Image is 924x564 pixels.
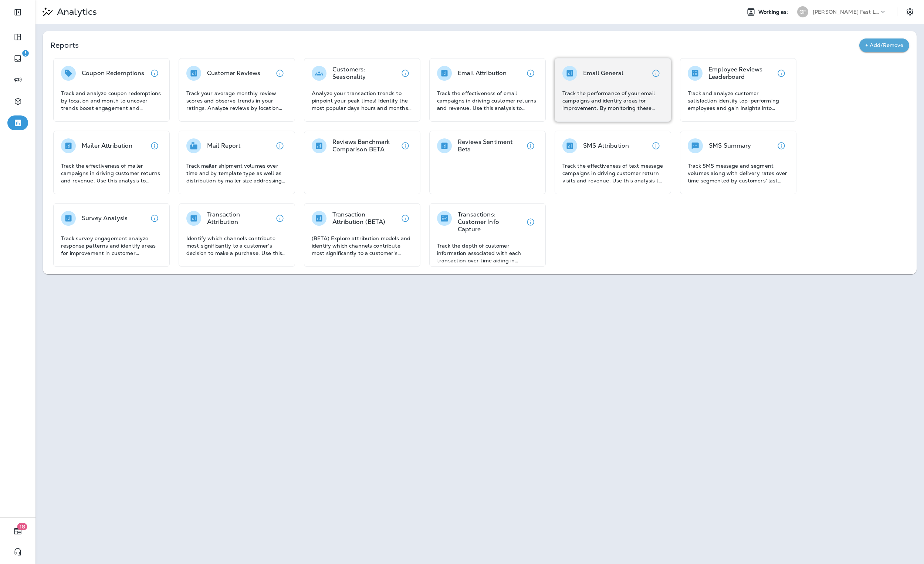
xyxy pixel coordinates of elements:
[774,66,789,81] button: View details
[859,38,909,52] button: + Add/Remove
[562,162,663,184] p: Track the effectiveness of text message campaigns in driving customer return visits and revenue. ...
[583,70,623,77] p: Email General
[207,211,273,226] p: Transaction Attribution
[708,66,774,81] p: Employee Reviews Leaderboard
[398,138,413,153] button: View details
[312,235,413,257] p: (BETA) Explore attribution models and identify which channels contribute most significantly to a ...
[709,142,751,150] p: SMS Summary
[398,211,413,226] button: View details
[458,70,507,77] p: Email Attribution
[7,524,28,538] button: 18
[688,90,789,112] p: Track and analyze customer satisfaction identify top-performing employees and gain insights into ...
[437,242,538,264] p: Track the depth of customer information associated with each transaction over time aiding in asse...
[82,70,145,77] p: Coupon Redemptions
[437,90,538,112] p: Track the effectiveness of email campaigns in driving customer returns and revenue. Use this anal...
[61,90,162,112] p: Track and analyze coupon redemptions by location and month to uncover trends boost engagement and...
[458,138,523,153] p: Reviews Sentiment Beta
[649,138,663,153] button: View details
[186,90,287,112] p: Track your average monthly review scores and observe trends in your ratings. Analyze reviews by l...
[54,6,97,17] p: Analytics
[774,138,789,153] button: View details
[758,9,790,15] span: Working as:
[186,162,287,184] p: Track mailer shipment volumes over time and by template type as well as distribution by mailer si...
[797,6,808,17] div: GF
[312,90,413,112] p: Analyze your transaction trends to pinpoint your peak times! Identify the most popular days hours...
[61,235,162,257] p: Track survey engagement analyze response patterns and identify areas for improvement in customer ...
[82,215,128,222] p: Survey Analysis
[583,142,629,150] p: SMS Attribution
[649,66,663,81] button: View details
[562,90,663,112] p: Track the performance of your email campaigns and identify areas for improvement. By monitoring t...
[61,162,162,184] p: Track the effectiveness of mailer campaigns in driving customer returns and revenue. Use this ana...
[903,5,917,19] button: Settings
[147,138,162,153] button: View details
[332,138,398,153] p: Reviews Benchmark Comparison BETA
[688,162,789,184] p: Track SMS message and segment volumes along with delivery rates over time segmented by customers'...
[82,142,133,150] p: Mailer Attribution
[523,66,538,81] button: View details
[273,138,287,153] button: View details
[17,523,27,530] span: 18
[523,138,538,153] button: View details
[398,66,413,81] button: View details
[147,211,162,226] button: View details
[50,40,859,50] p: Reports
[523,215,538,229] button: View details
[332,66,398,81] p: Customers: Seasonality
[273,66,287,81] button: View details
[7,5,28,20] button: Expand Sidebar
[147,66,162,81] button: View details
[813,9,879,15] p: [PERSON_NAME] Fast Lube dba [PERSON_NAME]
[458,211,523,233] p: Transactions: Customer Info Capture
[186,235,287,257] p: Identify which channels contribute most significantly to a customer's decision to make a purchase...
[273,211,287,226] button: View details
[207,70,260,77] p: Customer Reviews
[332,211,398,226] p: Transaction Attribution (BETA)
[207,142,241,150] p: Mail Report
